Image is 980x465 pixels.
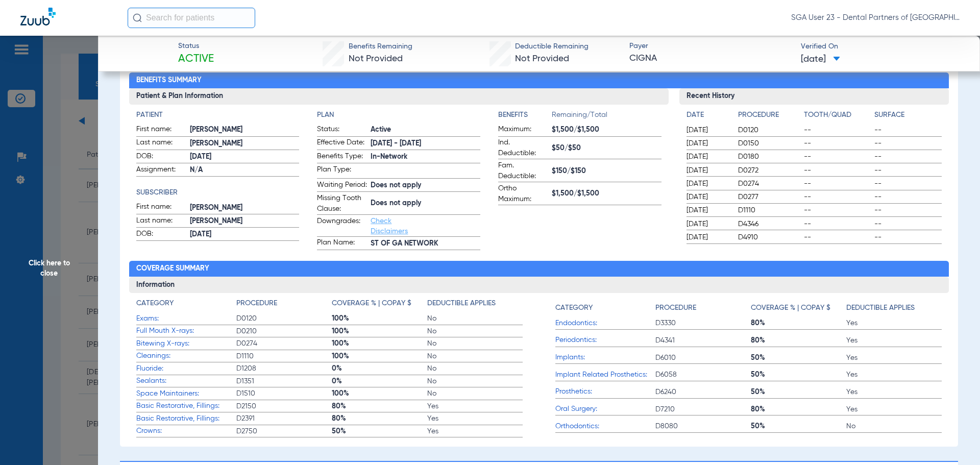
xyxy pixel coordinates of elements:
[332,351,427,361] span: 100%
[427,376,523,386] span: No
[515,41,589,52] span: Deductible Remaining
[555,386,655,397] span: Prosthetics:
[629,41,792,52] span: Payer
[552,143,661,154] span: $50/$50
[687,138,729,149] span: [DATE]
[687,205,729,215] span: [DATE]
[128,8,255,28] input: Search for patients
[629,52,792,65] span: CIGNA
[349,41,412,52] span: Benefits Remaining
[687,110,729,124] app-breakdown-title: Date
[20,8,56,26] img: Zuub Logo
[655,370,751,380] span: D6058
[136,338,236,349] span: Bitewing X-rays:
[317,110,480,120] h4: Plan
[738,205,800,215] span: D1110
[655,387,751,397] span: D6240
[190,216,300,227] span: [PERSON_NAME]
[136,229,186,241] span: DOB:
[687,152,729,162] span: [DATE]
[427,338,523,349] span: No
[738,192,800,202] span: D0277
[427,401,523,411] span: Yes
[804,110,871,124] app-breakdown-title: Tooth/Quad
[846,318,942,328] span: Yes
[738,138,800,149] span: D0150
[555,404,655,414] span: Oral Surgery:
[874,138,942,149] span: --
[874,205,942,215] span: --
[129,72,949,89] h2: Benefits Summary
[332,426,427,436] span: 50%
[846,298,942,317] app-breakdown-title: Deductible Applies
[371,138,480,149] span: [DATE] - [DATE]
[136,202,186,214] span: First name:
[136,137,186,150] span: Last name:
[317,124,367,136] span: Status:
[190,125,300,135] span: [PERSON_NAME]
[129,277,949,293] h3: Information
[136,110,300,120] h4: Patient
[804,219,871,229] span: --
[236,298,332,312] app-breakdown-title: Procedure
[655,298,751,317] app-breakdown-title: Procedure
[804,232,871,242] span: --
[136,124,186,136] span: First name:
[687,110,729,120] h4: Date
[874,152,942,162] span: --
[791,13,960,23] span: SGA User 23 - Dental Partners of [GEOGRAPHIC_DATA]-JESUP
[190,229,300,240] span: [DATE]
[874,110,942,120] h4: Surface
[555,352,655,363] span: Implants:
[332,413,427,424] span: 80%
[555,421,655,432] span: Orthodontics:
[846,335,942,346] span: Yes
[236,313,332,324] span: D0120
[874,125,942,135] span: --
[371,152,480,162] span: In-Network
[751,404,846,414] span: 80%
[846,387,942,397] span: Yes
[498,183,548,205] span: Ortho Maximum:
[655,404,751,414] span: D7210
[317,216,367,236] span: Downgrades:
[136,363,236,374] span: Fluoride:
[178,41,214,52] span: Status
[738,125,800,135] span: D0120
[332,388,427,399] span: 100%
[655,353,751,363] span: D6010
[804,152,871,162] span: --
[846,353,942,363] span: Yes
[427,313,523,324] span: No
[332,338,427,349] span: 100%
[427,351,523,361] span: No
[751,298,846,317] app-breakdown-title: Coverage % | Copay $
[804,192,871,202] span: --
[178,52,214,66] span: Active
[846,421,942,431] span: No
[236,413,332,424] span: D2391
[427,298,523,312] app-breakdown-title: Deductible Applies
[427,326,523,336] span: No
[655,303,696,313] h4: Procedure
[555,298,655,317] app-breakdown-title: Category
[371,198,480,209] span: Does not apply
[498,110,552,124] app-breakdown-title: Benefits
[190,165,300,176] span: N/A
[751,335,846,346] span: 80%
[317,151,367,163] span: Benefits Type:
[427,388,523,399] span: No
[552,110,661,124] span: Remaining/Total
[317,164,367,178] span: Plan Type:
[136,376,236,386] span: Sealants:
[136,151,186,163] span: DOB:
[738,110,800,120] h4: Procedure
[738,152,800,162] span: D0180
[929,416,980,465] iframe: Chat Widget
[236,363,332,374] span: D1208
[738,110,800,124] app-breakdown-title: Procedure
[427,298,496,309] h4: Deductible Applies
